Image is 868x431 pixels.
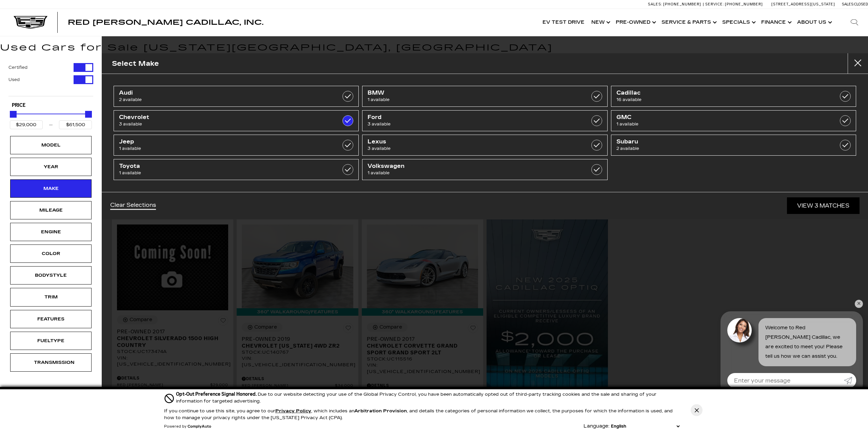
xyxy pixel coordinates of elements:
span: Chevrolet [119,114,318,121]
a: New [588,9,612,36]
div: Features [34,315,68,323]
a: Chevrolet3 available [114,110,359,131]
div: Powered by [164,425,211,429]
div: FueltypeFueltype [10,332,92,350]
label: Certified [8,64,27,71]
div: Color [34,250,68,257]
span: Closed [854,2,868,6]
div: Welcome to Red [PERSON_NAME] Cadillac, we are excited to meet you! Please tell us how we can assi... [758,318,856,366]
div: Price [10,109,92,129]
div: Bodystyle [34,272,68,279]
a: Clear Selections [110,202,156,210]
a: View 3 Matches [787,197,860,214]
span: 16 available [616,96,816,103]
div: Maximum Price [85,111,92,118]
div: EngineEngine [10,223,92,241]
div: Due to our website detecting your use of the Global Privacy Control, you have been automatically ... [176,391,681,405]
div: TrimTrim [10,288,92,306]
div: Minimum Price [10,111,17,118]
a: Jeep1 available [114,135,359,156]
span: Jeep [119,138,318,145]
h5: Price [12,102,90,109]
a: Cadillac16 available [611,86,856,107]
a: Finance [758,9,794,36]
a: Submit [844,373,856,388]
span: 3 available [119,121,318,128]
a: Lexus3 available [362,135,607,156]
span: BMW [368,90,567,96]
div: Transmission [34,359,68,366]
a: Volkswagen1 available [362,159,607,180]
span: Subaru [616,138,816,145]
span: 1 available [368,170,567,176]
span: Ford [368,114,567,121]
a: Pre-Owned [612,9,658,36]
div: Model [34,141,68,149]
p: If you continue to use this site, you agree to our , which includes an , and details the categori... [164,408,673,420]
h2: Select Make [112,58,159,69]
div: Trim [34,293,68,301]
div: MakeMake [10,179,92,198]
a: Red [PERSON_NAME] Cadillac, Inc. [68,19,263,26]
a: Specials [719,9,758,36]
a: EV Test Drive [539,9,588,36]
div: FeaturesFeatures [10,310,92,328]
span: GMC [616,114,816,121]
span: 1 available [119,145,318,152]
span: Service: [705,2,724,6]
span: 1 available [119,170,318,176]
div: ModelModel [10,136,92,154]
span: Toyota [119,163,318,170]
span: Lexus [368,138,567,145]
span: Volkswagen [368,163,567,170]
a: [STREET_ADDRESS][US_STATE] [771,2,835,6]
button: Close Button [691,404,703,416]
span: [PHONE_NUMBER] [663,2,701,6]
span: 1 available [368,96,567,103]
u: Privacy Policy [275,408,311,414]
strong: Arbitration Provision [354,408,407,414]
a: ComplyAuto [188,425,211,429]
img: Agent profile photo [727,318,752,342]
div: Mileage [34,207,68,214]
a: Sales: [PHONE_NUMBER] [648,2,703,6]
a: Service & Parts [658,9,719,36]
div: Filter by Vehicle Type [8,63,93,96]
a: Audi2 available [114,86,359,107]
span: 3 available [368,121,567,128]
div: ColorColor [10,244,92,263]
div: Fueltype [34,337,68,345]
input: Enter your message [727,373,844,388]
input: Maximum [59,120,92,129]
span: 2 available [616,145,816,152]
span: Sales: [842,2,854,6]
span: 3 available [368,145,567,152]
a: Toyota1 available [114,159,359,180]
a: Subaru2 available [611,135,856,156]
label: Used [8,76,20,83]
span: Cadillac [616,90,816,96]
div: Language: [584,424,609,429]
a: Service: [PHONE_NUMBER] [703,2,765,6]
div: TransmissionTransmission [10,353,92,372]
img: Cadillac Dark Logo with Cadillac White Text [14,16,47,29]
div: Engine [34,228,68,236]
div: Year [34,163,68,171]
span: [PHONE_NUMBER] [725,2,763,6]
div: MileageMileage [10,201,92,219]
select: Language Select [609,423,681,430]
span: Audi [119,90,318,96]
div: BodystyleBodystyle [10,266,92,285]
a: About Us [794,9,834,36]
span: 2 available [119,96,318,103]
div: Search [841,9,868,36]
a: BMW1 available [362,86,607,107]
button: close [848,53,868,74]
div: YearYear [10,158,92,176]
a: GMC1 available [611,110,856,131]
span: Red [PERSON_NAME] Cadillac, Inc. [68,18,263,26]
input: Minimum [10,120,43,129]
div: Make [34,185,68,192]
span: 1 available [616,121,816,128]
